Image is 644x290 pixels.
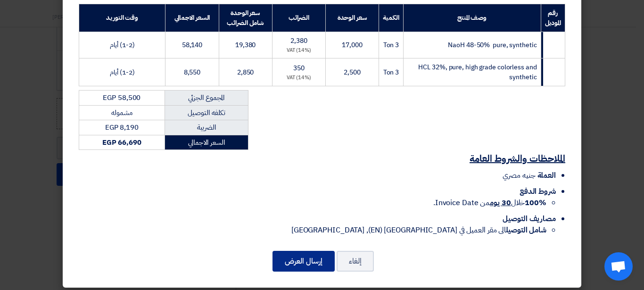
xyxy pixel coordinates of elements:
td: السعر الاجمالي [165,135,248,150]
span: 2,850 [237,67,254,77]
th: الكمية [379,4,403,32]
div: Open chat [604,252,633,281]
th: وصف المنتج [403,4,541,32]
u: 30 يوم [490,197,511,208]
span: خلال من Invoice Date. [433,197,546,208]
span: 19,380 [235,40,256,50]
span: مشموله [111,108,132,118]
strong: EGP 66,690 [102,137,141,148]
span: 17,000 [342,40,362,50]
span: 2,380 [290,36,307,46]
u: الملاحظات والشروط العامة [470,151,565,166]
span: مصاريف التوصيل [503,213,556,224]
span: 8,550 [184,67,201,77]
span: 350 [293,63,305,73]
button: إلغاء [337,251,374,272]
th: وقت التوريد [79,4,165,32]
th: سعر الوحدة [326,4,379,32]
span: شروط الدفع [520,186,556,197]
th: السعر الاجمالي [165,4,219,32]
span: EGP 8,190 [105,122,139,133]
td: الضريبة [165,120,248,135]
div: (14%) VAT [276,74,322,82]
div: (14%) VAT [276,47,322,55]
span: العملة [537,170,556,181]
span: 2,500 [344,67,361,77]
span: 58,140 [182,40,202,50]
td: EGP 58,500 [79,91,165,106]
span: (1-2) أيام [110,40,135,50]
th: الضرائب [272,4,325,32]
strong: شامل التوصيل [506,224,546,236]
td: تكلفه التوصيل [165,105,248,120]
th: رقم الموديل [541,4,565,32]
button: إرسال العرض [272,251,335,272]
th: سعر الوحدة شامل الضرائب [219,4,272,32]
td: المجموع الجزئي [165,91,248,106]
span: NaoH 48-50% pure, synthetic [448,40,537,50]
span: (1-2) أيام [110,67,135,77]
strong: 100% [525,197,546,208]
span: 3 Ton [383,40,399,50]
span: HCL 32%, pure, high grade colorless and synthetic [418,62,537,82]
li: الى مقر العميل في [GEOGRAPHIC_DATA] (EN), [GEOGRAPHIC_DATA] [79,224,546,236]
span: جنيه مصري [503,170,535,181]
span: 3 Ton [383,67,399,77]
